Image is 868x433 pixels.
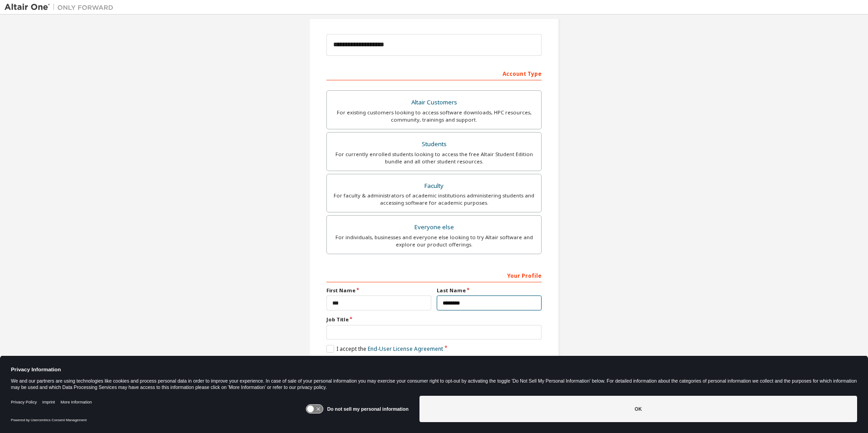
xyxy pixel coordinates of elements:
[332,96,536,109] div: Altair Customers
[332,221,536,234] div: Everyone else
[332,138,536,151] div: Students
[5,3,118,12] img: Altair One
[332,109,536,123] div: For existing customers looking to access software downloads, HPC resources, community, trainings ...
[326,316,542,323] label: Job Title
[368,345,443,353] a: End-User License Agreement
[326,345,443,353] label: I accept the
[326,287,431,294] label: First Name
[332,151,536,165] div: For currently enrolled students looking to access the free Altair Student Edition bundle and all ...
[437,287,542,294] label: Last Name
[332,192,536,207] div: For faculty & administrators of academic institutions administering students and accessing softwa...
[326,268,542,282] div: Your Profile
[332,234,536,248] div: For individuals, businesses and everyone else looking to try Altair software and explore our prod...
[326,66,542,80] div: Account Type
[332,180,536,192] div: Faculty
